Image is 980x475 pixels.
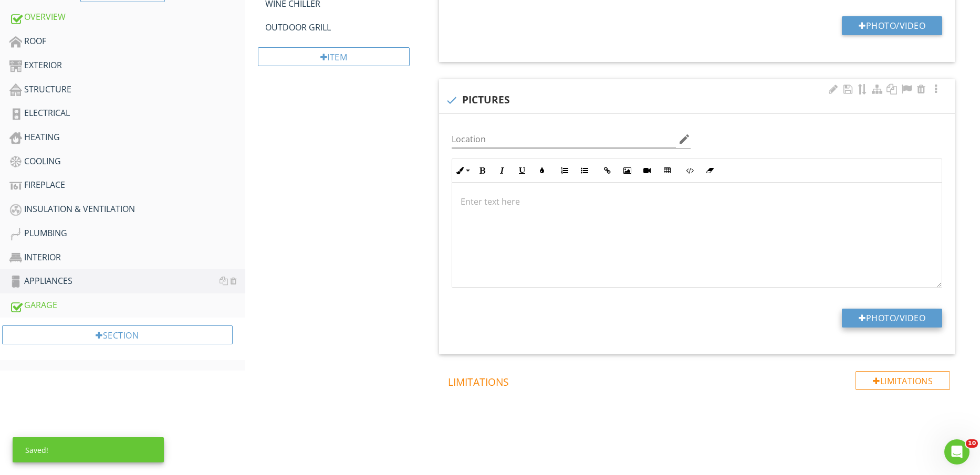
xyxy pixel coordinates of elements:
div: HEATING [9,131,245,144]
button: Ordered List [555,161,575,181]
button: Underline (Ctrl+U) [512,161,532,181]
i: edit [678,133,691,145]
input: Location [452,131,676,148]
button: Bold (Ctrl+B) [472,161,492,181]
button: Insert Link (Ctrl+K) [597,161,617,181]
button: Clear Formatting [700,161,720,181]
div: INTERIOR [9,251,245,265]
span: 10 [966,439,978,448]
div: COOLING [9,155,245,168]
button: Colors [532,161,552,181]
button: Insert Table [657,161,677,181]
div: ROOF [9,35,245,48]
button: Insert Video [637,161,657,181]
div: FIREPLACE [9,178,245,192]
button: Code View [680,161,700,181]
h4: Limitations [448,371,950,389]
div: Limitations [856,371,950,390]
div: Item [258,47,410,66]
div: OUTDOOR GRILL [265,21,423,34]
div: PLUMBING [9,227,245,240]
div: APPLIANCES [9,275,245,288]
div: STRUCTURE [9,83,245,97]
button: Inline Style [452,161,472,181]
button: Unordered List [575,161,595,181]
div: OVERVIEW [9,10,245,24]
div: Saved! [13,437,164,462]
button: Photo/Video [842,16,942,35]
div: Section [2,325,233,344]
button: Italic (Ctrl+I) [492,161,512,181]
button: Insert Image (Ctrl+P) [617,161,637,181]
div: ELECTRICAL [9,107,245,120]
div: INSULATION & VENTILATION [9,203,245,216]
div: GARAGE [9,299,245,312]
iframe: Intercom live chat [944,439,969,465]
button: Photo/Video [842,309,942,328]
div: EXTERIOR [9,59,245,72]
